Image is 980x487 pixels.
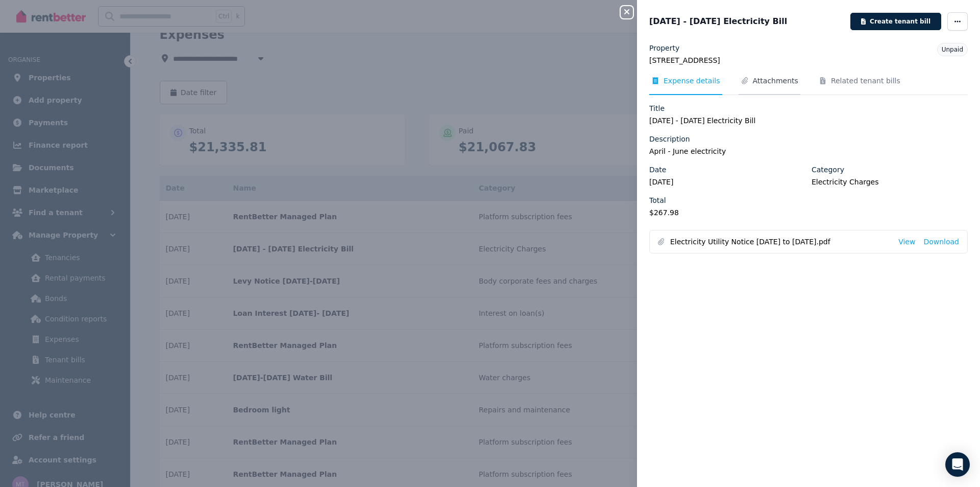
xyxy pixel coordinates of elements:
[664,76,720,86] span: Expense details
[649,195,666,205] label: Total
[753,76,798,86] span: Attachments
[942,46,963,53] span: Unpaid
[649,115,968,126] legend: [DATE] - [DATE] Electricity Bill
[898,237,915,247] a: View
[649,15,787,28] span: [DATE] - [DATE] Electricity Bill
[831,76,900,86] span: Related tenant bills
[649,177,805,187] legend: [DATE]
[649,207,805,218] legend: $267.98
[649,55,968,65] legend: [STREET_ADDRESS]
[649,103,665,113] label: Title
[812,177,968,187] legend: Electricity Charges
[850,13,941,30] button: Create tenant bill
[670,237,890,247] span: Electricity Utility Notice [DATE] to [DATE].pdf
[649,134,690,144] label: Description
[945,452,970,477] div: Open Intercom Messenger
[649,146,968,156] legend: April - June electricity
[812,165,844,175] label: Category
[649,43,679,53] label: Property
[923,237,959,247] a: Download
[649,76,968,95] nav: Tabs
[649,165,666,175] label: Date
